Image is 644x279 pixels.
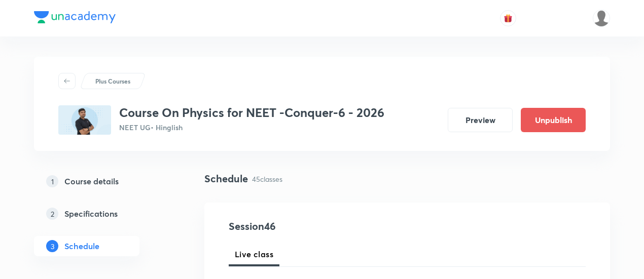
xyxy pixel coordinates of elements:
img: Company Logo [34,11,116,23]
img: avatar [504,14,513,23]
p: 45 classes [252,174,282,184]
h5: Specifications [64,208,118,220]
h5: Course details [64,175,119,187]
h4: Session 46 [229,219,414,234]
button: avatar [500,10,516,26]
p: 2 [46,208,58,220]
h3: Course On Physics for NEET -Conquer-6 - 2026 [119,105,384,120]
a: 1Course details [34,171,172,191]
h4: Schedule [204,171,248,186]
p: NEET UG • Hinglish [119,122,384,133]
p: 1 [46,175,58,187]
a: Company Logo [34,11,116,26]
span: Live class [235,248,273,260]
img: Mustafa kamal [593,10,610,27]
a: 2Specifications [34,204,172,224]
img: 77C84D09-3907-462F-8AD5-A1B17D5BAC93_plus.png [58,105,111,135]
p: 3 [46,240,58,252]
button: Unpublish [521,108,586,132]
p: Plus Courses [95,76,130,86]
button: Preview [448,108,513,132]
h5: Schedule [64,240,99,252]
